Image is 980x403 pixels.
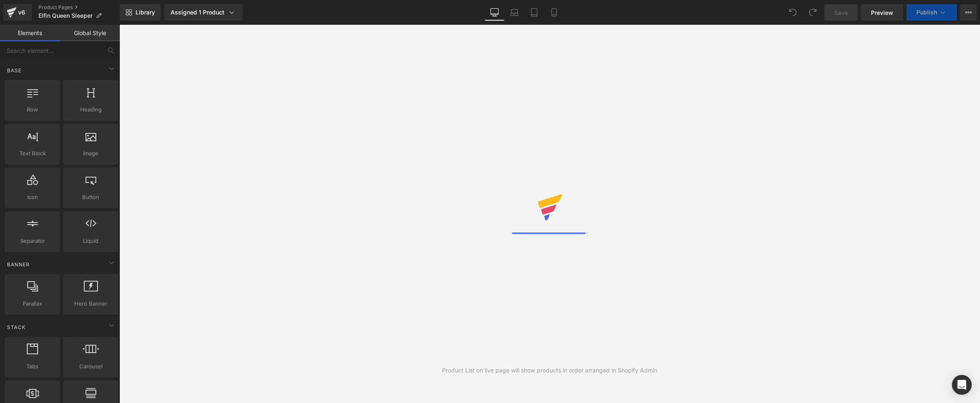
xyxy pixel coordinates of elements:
[7,193,57,201] span: Icon
[60,25,120,41] a: Global Style
[485,4,504,21] a: Desktop
[906,4,957,21] button: Publish
[66,237,116,245] span: Liquid
[916,9,937,16] span: Publish
[871,8,893,17] span: Preview
[66,299,116,308] span: Hero Banner
[960,4,977,21] button: More
[136,9,155,16] span: Library
[7,105,57,114] span: Row
[66,105,116,114] span: Heading
[171,8,236,17] div: Assigned 1 Product
[7,237,57,245] span: Separator
[120,4,161,21] a: New Library
[38,12,93,19] span: Elfin Queen Sleeper
[804,4,821,21] button: Redo
[544,4,564,21] a: Mobile
[952,375,972,395] div: Open Intercom Messenger
[834,8,848,17] span: Save
[785,4,801,21] button: Undo
[861,4,903,21] a: Preview
[6,261,31,268] span: Banner
[66,362,116,371] span: Carousel
[66,149,116,158] span: Image
[442,366,657,375] div: Product List on live page will show products in order arranged in Shopify Admin
[7,362,57,371] span: Tabs
[6,323,26,331] span: Stack
[6,66,22,74] span: Base
[7,149,57,158] span: Text Block
[7,299,57,308] span: Parallax
[3,4,32,21] a: v6
[66,193,116,201] span: Button
[38,4,120,11] a: Product Pages
[504,4,524,21] a: Laptop
[17,7,27,18] div: v6
[524,4,544,21] a: Tablet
